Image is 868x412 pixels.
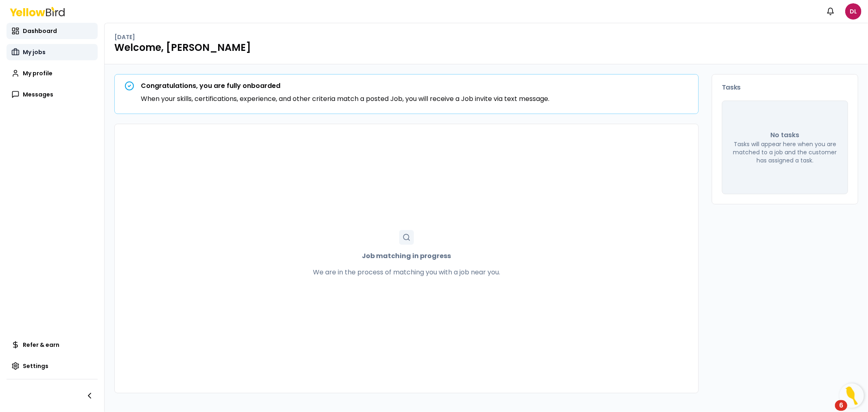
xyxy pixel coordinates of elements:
button: Open Resource Center, 6 new notifications [840,384,864,408]
p: Tasks will appear here when you are matched to a job and the customer has assigned a task. [732,140,838,164]
span: My profile [23,69,52,77]
span: My jobs [23,48,46,56]
a: Settings [7,358,98,374]
p: [DATE] [114,33,135,41]
h3: Tasks [722,84,848,91]
span: Refer & earn [23,341,59,349]
a: Dashboard [7,23,98,39]
strong: Congratulations, you are fully onboarded [141,81,280,90]
a: My jobs [7,44,98,60]
p: No tasks [771,130,800,140]
p: We are in the process of matching you with a job near you. [313,267,500,277]
span: Settings [23,362,48,370]
a: My profile [7,65,98,81]
a: Refer & earn [7,337,98,353]
span: DL [845,3,861,20]
strong: Job matching in progress [362,251,451,261]
h1: Welcome, [PERSON_NAME] [114,41,858,54]
p: When your skills, certifications, experience, and other criteria match a posted Job, you will rec... [141,94,549,104]
a: Messages [7,86,98,103]
span: Messages [23,90,53,99]
span: Dashboard [23,27,57,35]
